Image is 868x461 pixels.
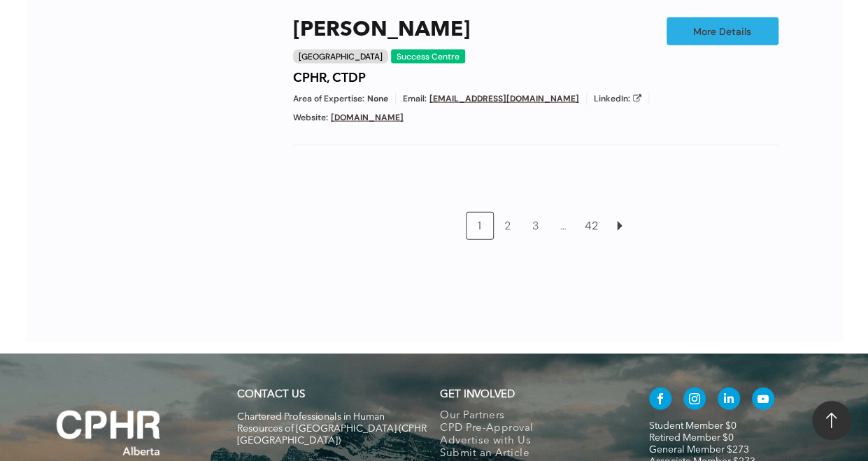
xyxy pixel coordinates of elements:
[429,93,579,104] a: [EMAIL_ADDRESS][DOMAIN_NAME]
[649,445,749,455] a: General Member $273
[649,421,737,431] a: Student Member $0
[440,448,620,460] a: Submit an Article
[467,213,493,239] a: 1
[293,50,388,64] div: [GEOGRAPHIC_DATA]
[440,410,620,423] a: Our Partners
[649,433,734,443] a: Retired Member $0
[440,390,515,400] span: GET INVOLVED
[550,213,577,239] a: …
[578,213,605,239] a: 42
[237,390,305,400] a: CONTACT US
[237,412,427,446] span: Chartered Professionals in Human Resources of [GEOGRAPHIC_DATA] (CPHR [GEOGRAPHIC_DATA])
[495,213,521,239] a: 2
[594,93,630,105] span: LinkedIn:
[440,423,620,435] a: CPD Pre-Approval
[667,17,778,45] a: More Details
[403,93,427,105] span: Email:
[718,388,740,413] a: linkedin
[649,388,671,413] a: facebook
[683,388,706,413] a: instagram
[293,17,470,43] a: [PERSON_NAME]
[522,213,549,239] a: 3
[391,50,465,64] div: Success Centre
[293,71,366,86] h4: CPHR, CTDP
[331,112,404,123] a: [DOMAIN_NAME]
[293,112,328,124] span: Website:
[293,93,364,105] span: Area of Expertise:
[367,93,388,105] span: None
[440,435,620,448] a: Advertise with Us
[752,388,774,413] a: youtube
